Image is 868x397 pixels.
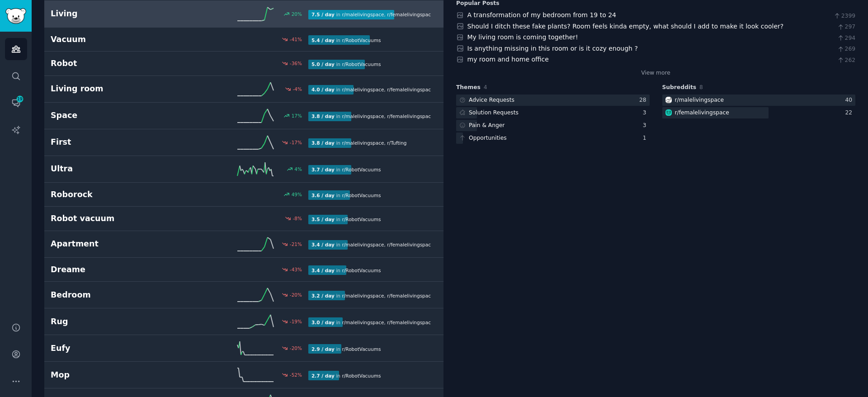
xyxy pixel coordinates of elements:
[837,45,855,53] span: 269
[292,191,302,198] div: 49 %
[308,165,384,175] div: in
[44,1,443,28] a: Living20%7.5 / dayin r/malelivingspace,r/femalelivingspace
[837,57,855,65] span: 262
[293,86,302,92] div: -4 %
[51,264,179,275] h2: Dreame
[5,92,27,114] a: 19
[308,138,410,148] div: in
[467,45,638,52] a: Is anything missing in this room or is it cozy enough ?
[44,129,443,156] a: First-17%3.8 / dayin r/malelivingspace,r/Tufting
[467,11,617,19] a: A transformation of my bedroom from 19 to 24
[845,109,855,117] div: 22
[467,56,549,63] a: my room and home office
[290,266,302,273] div: -43 %
[643,122,650,130] div: 3
[51,316,179,327] h2: Rug
[675,96,724,104] div: r/ malelivingspace
[675,109,729,117] div: r/ femalelivingspace
[308,215,384,224] div: in
[44,52,443,76] a: Robot-36%5.0 / dayin r/RobotVacuums
[639,96,650,104] div: 28
[44,28,443,52] a: Vacuum-41%5.4 / dayin r/RobotVacuums
[342,12,384,17] span: r/ malelivingspace
[387,87,434,92] span: r/ femalelivingspace
[342,113,384,119] span: r/ malelivingspace
[44,258,443,282] a: Dreame-43%3.4 / dayin r/RobotVacuums
[342,193,381,198] span: r/ RobotVacuums
[387,242,434,247] span: r/ femalelivingspace
[342,268,381,273] span: r/ RobotVacuums
[51,163,179,175] h2: Ultra
[290,60,302,66] div: -36 %
[308,10,431,19] div: in
[665,97,672,103] img: malelivingspace
[311,293,335,298] b: 3.2 / day
[290,345,302,351] div: -20 %
[837,34,855,43] span: 294
[467,23,784,30] a: Should I ditch these fake plants? Room feels kinda empty, what should I add to make it look cooler?
[342,217,381,222] span: r/ RobotVacuums
[308,35,384,45] div: in
[662,95,856,106] a: malelivingspacer/malelivingspace40
[387,293,434,298] span: r/ femalelivingspace
[641,69,670,77] a: View more
[342,38,381,43] span: r/ RobotVacuums
[387,320,434,325] span: r/ femalelivingspace
[308,60,384,69] div: in
[51,8,179,19] h2: Living
[51,34,179,45] h2: Vacuum
[311,12,335,17] b: 7.5 / day
[342,293,384,298] span: r/ malelivingspace
[290,241,302,247] div: -21 %
[384,113,385,119] span: ,
[833,12,855,20] span: 2399
[51,238,179,250] h2: Apartment
[342,140,384,146] span: r/ malelivingspace
[342,373,381,378] span: r/ RobotVacuums
[51,189,179,200] h2: Roborock
[311,87,335,92] b: 4.0 / day
[311,346,335,352] b: 2.9 / day
[308,190,384,200] div: in
[384,320,385,325] span: ,
[308,240,431,250] div: in
[311,61,335,67] b: 5.0 / day
[5,8,26,24] img: GummySearch logo
[643,134,650,142] div: 1
[456,107,650,118] a: Solution Requests3
[387,140,406,146] span: r/ Tufting
[51,110,179,121] h2: Space
[311,373,335,378] b: 2.7 / day
[699,84,703,90] span: 8
[290,292,302,298] div: -20 %
[311,113,335,119] b: 3.8 / day
[384,242,385,247] span: ,
[44,207,443,231] a: Robot vacuum-8%3.5 / dayin r/RobotVacuums
[308,291,431,300] div: in
[308,344,384,354] div: in
[311,217,335,222] b: 3.5 / day
[342,320,384,325] span: r/ malelivingspace
[456,95,650,106] a: Advice Requests28
[384,140,385,146] span: ,
[387,12,434,17] span: r/ femalelivingspace
[51,58,179,69] h2: Robot
[308,317,431,327] div: in
[290,139,302,146] div: -17 %
[308,112,431,121] div: in
[342,61,381,67] span: r/ RobotVacuums
[51,83,179,95] h2: Living room
[44,362,443,388] a: Mop-52%2.7 / dayin r/RobotVacuums
[290,372,302,378] div: -52 %
[51,289,179,301] h2: Bedroom
[51,343,179,354] h2: Eufy
[44,308,443,335] a: Rug-19%3.0 / dayin r/malelivingspace,r/femalelivingspace
[384,293,385,298] span: ,
[456,120,650,131] a: Pain & Anger3
[290,318,302,325] div: -19 %
[837,23,855,31] span: 297
[293,215,302,222] div: -8 %
[469,134,507,142] div: Opportunities
[469,109,519,117] div: Solution Requests
[456,84,481,92] span: Themes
